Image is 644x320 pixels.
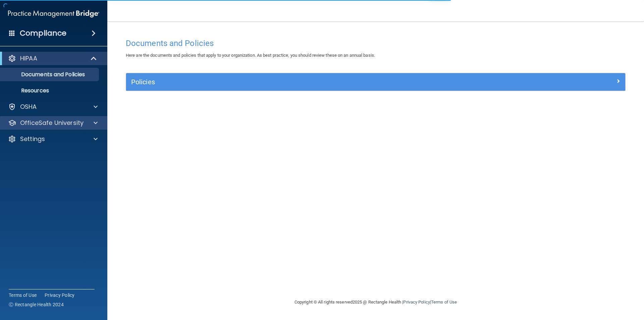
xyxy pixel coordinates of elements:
h5: Policies [131,78,495,86]
p: Documents and Policies [4,71,96,78]
a: Settings [8,135,98,143]
a: OSHA [8,103,98,111]
p: Settings [20,135,45,143]
span: Here are the documents and policies that apply to your organization. As best practice, you should... [126,53,375,58]
div: Copyright © All rights reserved 2025 @ Rectangle Health | | [253,291,498,313]
a: Policies [131,77,620,87]
p: HIPAA [20,54,37,62]
a: Privacy Policy [45,292,75,299]
a: Privacy Policy [403,300,430,305]
p: OfficeSafe University [20,119,84,127]
p: OSHA [20,103,37,111]
h4: Compliance [20,29,66,38]
p: Resources [4,87,96,94]
a: OfficeSafe University [8,119,98,127]
a: Terms of Use [9,292,37,299]
a: Terms of Use [431,300,457,305]
a: HIPAA [8,54,97,62]
span: Ⓒ Rectangle Health 2024 [9,301,64,308]
h4: Documents and Policies [126,39,626,48]
img: PMB logo [8,7,99,20]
